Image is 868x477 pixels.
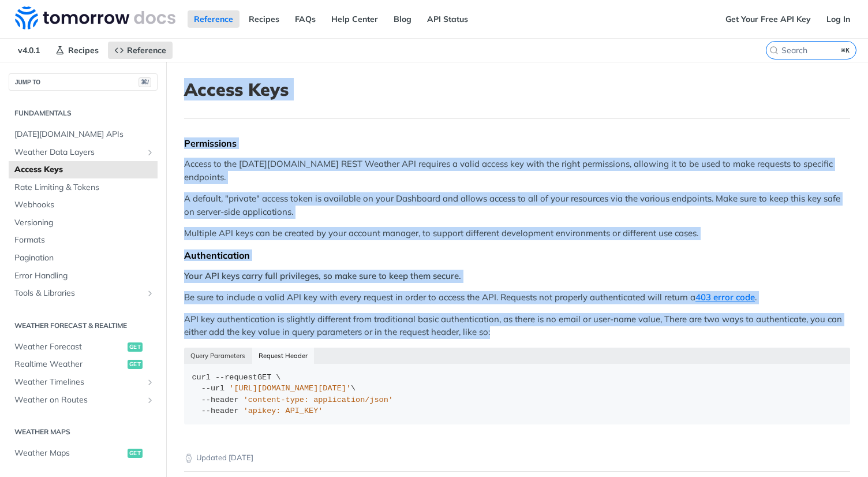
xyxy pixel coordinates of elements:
[9,179,158,196] a: Rate Limiting & Tokens
[9,445,158,462] a: Weather Mapsget
[9,392,158,409] a: Weather on RoutesShow subpages for Weather on Routes
[9,196,158,214] a: Webhooks
[14,377,143,388] span: Weather Timelines
[201,384,225,393] span: --url
[289,10,322,28] a: FAQs
[184,192,850,218] p: A default, "private" access token is available on your Dashboard and allows access to all of your...
[242,10,286,28] a: Recipes
[184,348,252,364] button: Query Parameters
[9,427,158,437] h2: Weather Maps
[9,267,158,285] a: Error Handling
[14,147,143,158] span: Weather Data Layers
[14,359,125,370] span: Realtime Weather
[9,285,158,302] a: Tools & LibrariesShow subpages for Tools & Libraries
[9,126,158,143] a: [DATE][DOMAIN_NAME] APIs
[184,79,850,100] h1: Access Keys
[145,378,155,387] button: Show subpages for Weather Timelines
[184,249,850,261] div: Authentication
[108,42,173,59] a: Reference
[9,161,158,178] a: Access Keys
[14,199,155,211] span: Webhooks
[201,407,239,415] span: --header
[184,137,850,149] div: Permissions
[9,374,158,391] a: Weather TimelinesShow subpages for Weather Timelines
[387,10,418,28] a: Blog
[9,356,158,373] a: Realtime Weatherget
[128,342,143,352] span: get
[9,214,158,232] a: Versioning
[244,396,393,404] span: 'content-type: application/json'
[9,338,158,356] a: Weather Forecastget
[192,372,843,417] div: GET \ \
[127,45,166,55] span: Reference
[14,288,143,299] span: Tools & Libraries
[184,313,850,339] p: API key authentication is slightly different from traditional basic authentication, as there is n...
[184,270,461,281] strong: Your API keys carry full privileges, so make sure to keep them secure.
[139,77,151,87] span: ⌘/
[128,449,143,458] span: get
[14,234,155,246] span: Formats
[184,227,850,240] p: Multiple API keys can be created by your account manager, to support different development enviro...
[9,249,158,267] a: Pagination
[215,373,257,382] span: --request
[14,129,155,140] span: [DATE][DOMAIN_NAME] APIs
[719,10,817,28] a: Get Your Free API Key
[14,217,155,229] span: Versioning
[769,46,779,55] svg: Search
[15,6,175,29] img: Tomorrow.io Weather API Docs
[325,10,384,28] a: Help Center
[68,45,99,55] span: Recipes
[820,10,856,28] a: Log In
[201,396,239,404] span: --header
[695,292,755,303] a: 403 error code
[184,452,850,464] p: Updated [DATE]
[14,182,155,193] span: Rate Limiting & Tokens
[9,321,158,331] h2: Weather Forecast & realtime
[14,341,125,353] span: Weather Forecast
[421,10,474,28] a: API Status
[192,373,211,382] span: curl
[184,291,850,304] p: Be sure to include a valid API key with every request in order to access the API. Requests not pr...
[14,270,155,282] span: Error Handling
[128,360,143,369] span: get
[244,407,323,415] span: 'apikey: API_KEY'
[145,396,155,405] button: Show subpages for Weather on Routes
[229,384,351,393] span: '[URL][DOMAIN_NAME][DATE]'
[145,289,155,298] button: Show subpages for Tools & Libraries
[12,42,46,59] span: v4.0.1
[145,148,155,157] button: Show subpages for Weather Data Layers
[14,448,125,459] span: Weather Maps
[14,252,155,264] span: Pagination
[9,73,158,91] button: JUMP TO⌘/
[49,42,105,59] a: Recipes
[14,394,143,406] span: Weather on Routes
[9,108,158,118] h2: Fundamentals
[14,164,155,176] span: Access Keys
[839,44,853,56] kbd: ⌘K
[184,158,850,184] p: Access to the [DATE][DOMAIN_NAME] REST Weather API requires a valid access key with the right per...
[9,144,158,161] a: Weather Data LayersShow subpages for Weather Data Layers
[188,10,240,28] a: Reference
[9,232,158,249] a: Formats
